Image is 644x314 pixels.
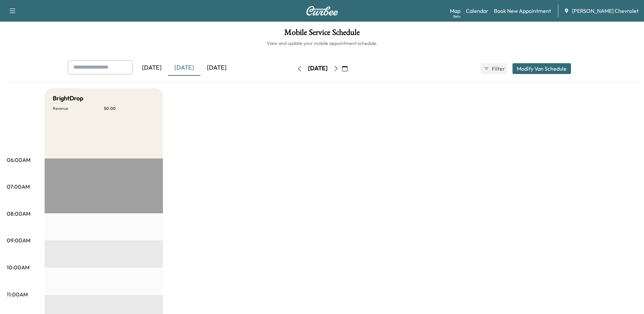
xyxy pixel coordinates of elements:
[200,60,233,76] div: [DATE]
[481,63,507,74] button: Filter
[7,156,30,164] p: 06:00AM
[512,63,571,74] button: Modify Van Schedule
[136,60,168,76] div: [DATE]
[466,7,488,15] a: Calendar
[7,210,30,218] p: 08:00AM
[7,290,28,298] p: 11:00AM
[53,106,104,111] p: Revenue
[7,183,30,191] p: 07:00AM
[308,64,328,73] div: [DATE]
[7,40,637,47] h6: View and update your mobile appointment schedule.
[53,94,84,103] h5: BrightDrop
[494,7,551,15] a: Book New Appointment
[572,7,639,15] span: [PERSON_NAME] Chevrolet
[492,65,504,73] span: Filter
[7,28,637,40] h1: Mobile Service Schedule
[453,14,460,19] div: Beta
[168,60,200,76] div: [DATE]
[306,6,338,16] img: Curbee Logo
[7,263,29,271] p: 10:00AM
[104,106,155,111] p: $ 0.00
[7,236,30,244] p: 09:00AM
[450,7,460,15] a: MapBeta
